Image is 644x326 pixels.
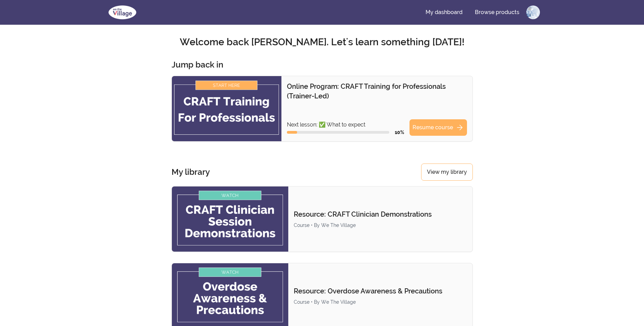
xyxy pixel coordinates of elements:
a: Product image for Resource: CRAFT Clinician DemonstrationsResource: CRAFT Clinician Demonstration... [172,186,473,252]
nav: Main [420,4,540,21]
p: Resource: CRAFT Clinician Demonstrations [294,209,467,219]
span: arrow_forward [456,123,464,132]
img: Product image for Resource: CRAFT Clinician Demonstrations [172,186,289,252]
a: My dashboard [420,4,468,21]
a: Resume coursearrow_forward [409,119,467,136]
div: Course • By We The Village [294,299,467,305]
p: Resource: Overdose Awareness & Precautions [294,286,467,296]
p: Next lesson: ✅ What to expect [287,121,404,129]
h3: Jump back in [172,59,223,70]
h2: Welcome back [PERSON_NAME]. Let's learn something [DATE]! [104,36,540,48]
span: 10 % [395,130,404,135]
img: Product image for Online Program: CRAFT Training for Professionals (Trainer-Led) [172,76,281,141]
img: We The Village logo [104,4,140,21]
div: Course • By We The Village [294,222,467,229]
img: Profile image for Marcie Francis-Morphew [526,5,540,19]
div: Course progress [287,131,389,134]
h3: My library [172,167,210,178]
a: View my library [421,164,473,181]
a: Browse products [469,4,525,21]
p: Online Program: CRAFT Training for Professionals (Trainer-Led) [287,82,467,101]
